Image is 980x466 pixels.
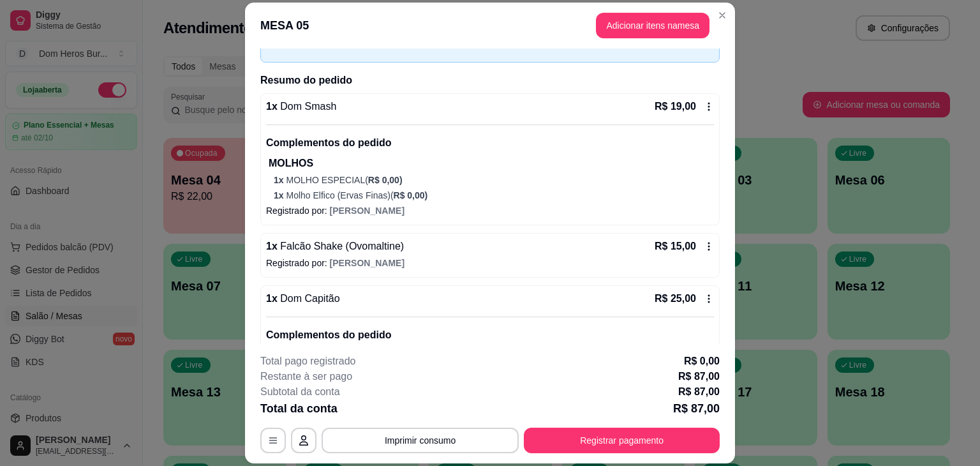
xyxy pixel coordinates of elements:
p: R$ 25,00 [655,291,696,306]
p: Complementos do pedido [266,327,714,343]
button: Registrar pagamento [524,428,720,453]
p: R$ 87,00 [678,384,720,400]
span: 1 x [274,190,286,200]
p: Registrado por: [266,204,714,217]
header: MESA 05 [245,3,735,49]
p: R$ 19,00 [655,99,696,114]
p: R$ 15,00 [655,239,696,254]
p: Total da conta [260,400,338,417]
p: 1 x [266,239,404,254]
button: Imprimir consumo [322,428,519,453]
p: R$ 87,00 [673,400,720,417]
p: R$ 87,00 [678,369,720,384]
p: 1 x [266,99,336,114]
h2: Resumo do pedido [260,73,720,88]
span: Dom Smash [278,101,336,112]
p: MOLHOS [269,156,714,171]
span: 1 x [274,175,286,185]
span: [PERSON_NAME] [330,258,405,268]
p: MOLHO ESPECIAL ( [274,174,714,186]
p: Subtotal da conta [260,384,340,400]
p: 1 x [266,291,340,306]
p: R$ 0,00 [684,354,720,369]
button: Close [712,5,732,26]
button: Adicionar itens namesa [596,13,709,38]
span: R$ 0,00 ) [368,175,403,185]
span: R$ 0,00 ) [394,190,428,200]
span: Dom Capitão [278,293,340,304]
p: Complementos do pedido [266,135,714,151]
p: Restante à ser pago [260,369,352,384]
p: Molho Elfico (Ervas Finas) ( [274,189,714,202]
p: Total pago registrado [260,354,355,369]
p: Registrado por: [266,257,714,269]
span: Falcão Shake (Ovomaltine) [278,241,404,252]
span: [PERSON_NAME] [330,206,405,216]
